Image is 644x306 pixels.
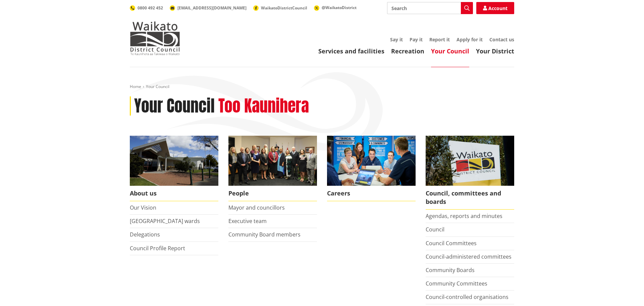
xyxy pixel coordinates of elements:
a: Our Vision [130,204,156,211]
a: Report it [429,36,450,43]
a: Council [426,226,444,233]
a: Community Boards [426,266,475,274]
img: Waikato-District-Council-sign [426,136,514,186]
input: Search input [387,2,473,14]
span: About us [130,186,218,201]
a: Recreation [391,47,424,55]
a: Account [476,2,514,14]
a: [GEOGRAPHIC_DATA] wards [130,217,200,225]
a: WaikatoDistrictCouncil [253,5,307,11]
span: Your Council [146,84,169,89]
a: Services and facilities [318,47,384,55]
a: Delegations [130,231,160,238]
a: WDC Building 0015 About us [130,136,218,201]
a: Your District [476,47,514,55]
a: Waikato-District-Council-sign Council, committees and boards [426,136,514,210]
a: Community Board members [228,231,301,238]
a: @WaikatoDistrict [314,5,357,10]
a: Pay it [410,36,423,43]
img: 2022 Council [228,136,317,186]
h2: Too Kaunihera [218,96,309,116]
a: Home [130,84,141,89]
a: Executive team [228,217,267,225]
a: Say it [390,36,403,43]
h1: Your Council [134,96,215,116]
a: Careers [327,136,416,201]
a: 2022 Council People [228,136,317,201]
span: [EMAIL_ADDRESS][DOMAIN_NAME] [177,5,247,11]
a: Apply for it [457,36,483,43]
a: Community Committees [426,280,487,287]
span: 0800 492 452 [138,5,163,11]
img: Waikato District Council - Te Kaunihera aa Takiwaa o Waikato [130,21,180,55]
a: [EMAIL_ADDRESS][DOMAIN_NAME] [170,5,247,11]
a: Council Profile Report [130,245,185,252]
span: Careers [327,186,416,201]
img: WDC Building 0015 [130,136,218,186]
a: Council Committees [426,239,477,247]
a: Mayor and councillors [228,204,285,211]
a: 0800 492 452 [130,5,163,11]
span: People [228,186,317,201]
a: Your Council [431,47,469,55]
span: Council, committees and boards [426,186,514,210]
nav: breadcrumb [130,84,514,90]
a: Agendas, reports and minutes [426,212,502,220]
img: Office staff in meeting - Career page [327,136,416,186]
a: Contact us [489,36,514,43]
a: Council-controlled organisations [426,293,508,301]
span: WaikatoDistrictCouncil [261,5,307,11]
a: Council-administered committees [426,253,512,260]
span: @WaikatoDistrict [322,5,357,10]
